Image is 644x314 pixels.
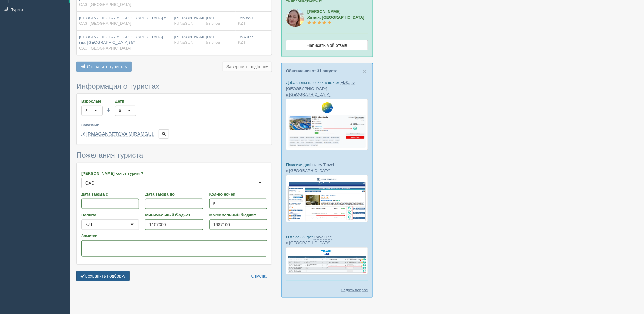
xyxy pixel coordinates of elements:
[115,98,136,104] label: Дети
[119,108,121,114] div: 0
[81,191,139,197] label: Дата заезда с
[81,98,103,104] label: Взрослые
[209,199,267,209] input: 7-10 или 7,10,14
[145,212,203,218] label: Минимальный бюджет
[286,99,368,150] img: fly-joy-de-proposal-crm-for-travel-agency.png
[307,9,365,25] a: [PERSON_NAME]Хвиля, [GEOGRAPHIC_DATA]
[76,271,130,281] button: Сохранить подборку
[86,132,154,137] a: IRMAGANBETOVA MIRAMGUL
[286,69,337,73] a: Обновления от 31 августа
[341,287,368,293] a: Задать вопрос
[81,122,267,128] label: Заказчик
[85,222,93,228] div: KZT
[286,163,334,173] a: Luxury Travel в [GEOGRAPHIC_DATA]
[85,180,94,186] div: ОАЭ
[238,16,254,20] span: 1569591
[286,234,368,246] p: И плюсики для :
[363,68,366,74] button: Close
[145,191,203,197] label: Дата заезда по
[79,2,131,7] span: ОАЭ, [GEOGRAPHIC_DATA]
[223,62,272,72] button: Завершить подборку
[238,40,246,45] span: KZT
[85,108,87,114] div: 2
[247,271,270,281] a: Отмена
[76,62,132,72] button: Отправить туристам
[286,175,368,222] img: luxury-travel-%D0%BF%D0%BE%D0%B4%D0%B1%D0%BE%D1%80%D0%BA%D0%B0-%D1%81%D1%80%D0%BC-%D0%B4%D0%BB%D1...
[81,170,267,176] label: [PERSON_NAME] хочет турист?
[209,212,267,218] label: Максимальный бюджет
[238,21,246,26] span: KZT
[79,46,131,50] span: ОАЭ, [GEOGRAPHIC_DATA]
[363,68,366,75] span: ×
[238,35,254,39] span: 1687077
[206,34,233,46] div: [DATE]
[286,40,368,50] a: Написать мой отзыв
[286,80,368,97] p: Добавлены плюсики в поиске :
[79,16,168,20] span: [GEOGRAPHIC_DATA] [GEOGRAPHIC_DATA] 5*
[81,212,139,218] label: Валюта
[174,34,201,46] div: [PERSON_NAME]
[209,191,267,197] label: Кол-во ночей
[174,15,201,27] div: [PERSON_NAME]
[286,80,355,97] a: Fly&Joy [GEOGRAPHIC_DATA] в [GEOGRAPHIC_DATA]
[79,21,131,26] span: ОАЭ, [GEOGRAPHIC_DATA]
[76,151,143,159] span: Пожелания туриста
[286,162,368,174] p: Плюсики для :
[206,15,233,27] div: [DATE]
[286,247,368,275] img: travel-one-%D0%BF%D1%96%D0%B4%D0%B1%D1%96%D1%80%D0%BA%D0%B0-%D1%81%D1%80%D0%BC-%D0%B4%D0%BB%D1%8F...
[174,40,193,45] span: FUN&SUN
[206,21,220,26] span: 5 ночей
[286,235,332,245] a: TravelOne в [GEOGRAPHIC_DATA]
[87,64,128,69] span: Отправить туристам
[81,233,267,239] label: Заметки
[174,21,193,26] span: FUN&SUN
[206,40,220,45] span: 5 ночей
[79,35,163,45] span: [GEOGRAPHIC_DATA] [GEOGRAPHIC_DATA] (Ex. [GEOGRAPHIC_DATA]) 5*
[76,82,272,90] h3: Информация о туристах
